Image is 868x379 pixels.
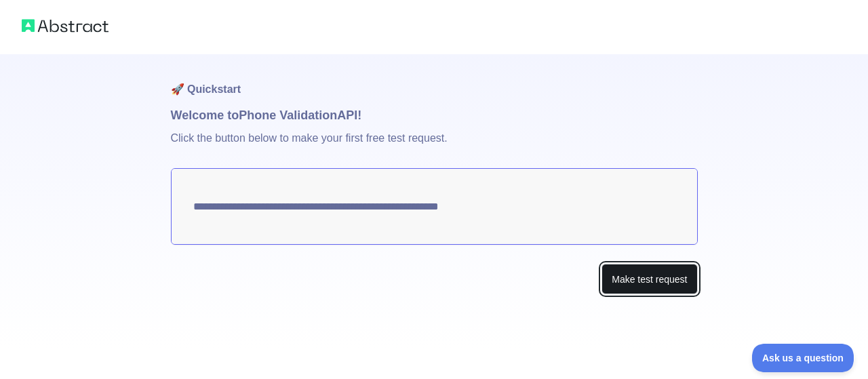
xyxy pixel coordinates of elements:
[171,54,698,106] h1: 🚀 Quickstart
[22,16,108,35] img: Abstract logo
[171,106,698,125] h1: Welcome to Phone Validation API!
[171,125,698,168] p: Click the button below to make your first free test request.
[752,344,854,372] iframe: Toggle Customer Support
[601,264,697,294] button: Make test request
